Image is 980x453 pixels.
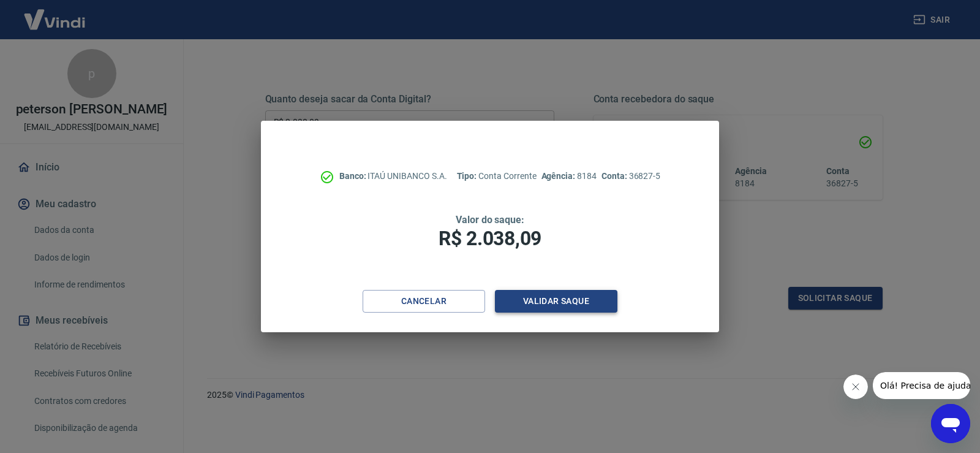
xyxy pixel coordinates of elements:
[7,9,103,18] span: Olá! Precisa de ajuda?
[541,171,578,181] span: Agência:
[601,170,660,183] p: 36827-5
[457,170,537,183] p: Conta Corrente
[843,375,868,399] iframe: Fechar mensagem
[339,171,368,181] span: Banco:
[457,171,479,181] span: Tipo:
[873,372,970,399] iframe: Mensagem da empresa
[456,214,524,226] span: Valor do saque:
[931,404,970,443] iframe: Botão para abrir a janela de mensagens
[363,290,485,313] button: Cancelar
[439,227,541,250] span: R$ 2.038,09
[601,171,629,181] span: Conta:
[541,170,597,183] p: 8184
[339,170,447,183] p: ITAÚ UNIBANCO S.A.
[495,290,617,313] button: Validar saque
